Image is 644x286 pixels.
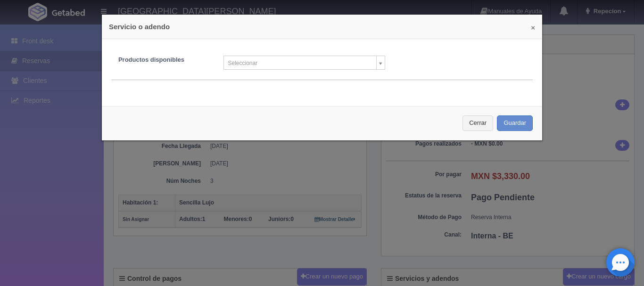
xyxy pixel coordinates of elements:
[223,56,385,70] a: Seleccionar
[462,115,493,131] button: Cerrar
[531,24,535,31] button: ×
[109,22,535,32] h4: Servicio o adendo
[497,115,533,131] button: Guardar
[228,56,372,70] span: Seleccionar
[111,56,217,65] label: Productos disponibles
